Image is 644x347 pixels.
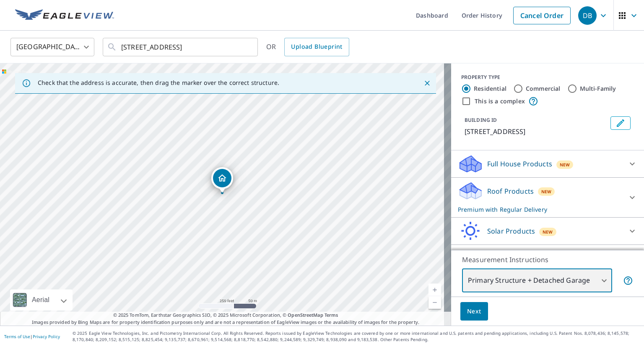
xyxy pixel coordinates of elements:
button: Close [422,78,433,89]
span: Next [467,306,481,317]
div: [GEOGRAPHIC_DATA] [10,35,94,59]
p: Full House Products [487,159,552,169]
p: Premium with Regular Delivery [458,205,622,214]
a: Current Level 17, Zoom In [428,284,441,296]
label: Multi-Family [580,84,616,93]
p: BUILDING ID [465,116,497,124]
p: Solar Products [487,226,535,236]
div: Dropped pin, building 1, Residential property, 104 Laysan Teal Ct Church Hill, MD 21623 [211,167,233,193]
a: Terms [325,312,338,318]
div: Solar ProductsNew [458,221,637,241]
a: Cancel Order [513,7,571,24]
p: | [4,334,60,339]
span: New [541,188,552,195]
p: [STREET_ADDRESS] [465,126,607,137]
div: OR [266,38,349,56]
a: OpenStreetMap [288,312,323,318]
div: Aerial [29,289,52,310]
div: Walls ProductsNew [458,248,637,268]
label: Commercial [526,84,561,93]
a: Terms of Use [4,334,30,339]
div: Roof ProductsNewPremium with Regular Delivery [458,181,637,214]
p: © 2025 Eagle View Technologies, Inc. and Pictometry International Corp. All Rights Reserved. Repo... [73,330,640,343]
div: Full House ProductsNew [458,154,637,174]
p: Measurement Instructions [462,255,633,265]
div: DB [578,6,597,25]
a: Privacy Policy [33,334,60,339]
span: © 2025 TomTom, Earthstar Geographics SIO, © 2025 Microsoft Corporation, © [113,312,338,319]
button: Next [460,302,488,321]
div: Aerial [10,289,73,310]
a: Current Level 17, Zoom Out [428,296,441,309]
a: Upload Blueprint [284,38,349,56]
span: New [543,229,553,235]
button: Edit building 1 [610,116,631,130]
input: Search by address or latitude-longitude [121,35,241,59]
img: EV Logo [15,9,114,22]
div: PROPERTY TYPE [461,74,634,81]
label: Residential [474,84,506,93]
div: Primary Structure + Detached Garage [462,269,612,292]
span: Your report will include the primary structure and a detached garage if one exists. [623,276,633,286]
label: This is a complex [475,97,525,105]
span: Upload Blueprint [291,42,342,52]
p: Check that the address is accurate, then drag the marker over the correct structure. [38,79,279,87]
span: New [560,161,570,168]
p: Roof Products [487,186,534,196]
